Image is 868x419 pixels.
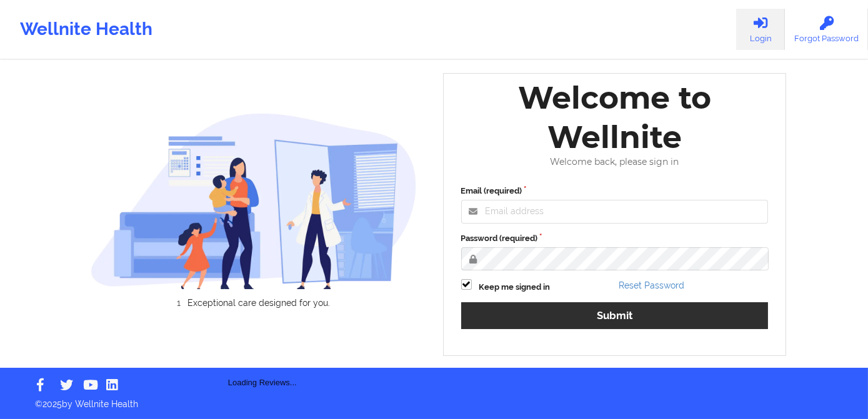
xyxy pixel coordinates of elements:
[26,389,842,410] p: © 2025 by Wellnite Health
[91,329,434,389] div: Loading Reviews...
[619,280,684,290] a: Reset Password
[461,200,769,224] input: Email address
[452,78,777,157] div: Welcome to Wellnite
[736,9,785,50] a: Login
[479,281,551,293] label: Keep me signed in
[91,112,417,289] img: wellnite-auth-hero_200.c722682e.png
[452,157,777,167] div: Welcome back, please sign in
[461,302,769,329] button: Submit
[461,232,769,245] label: Password (required)
[102,298,417,308] li: Exceptional care designed for you.
[461,185,769,197] label: Email (required)
[785,9,868,50] a: Forgot Password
